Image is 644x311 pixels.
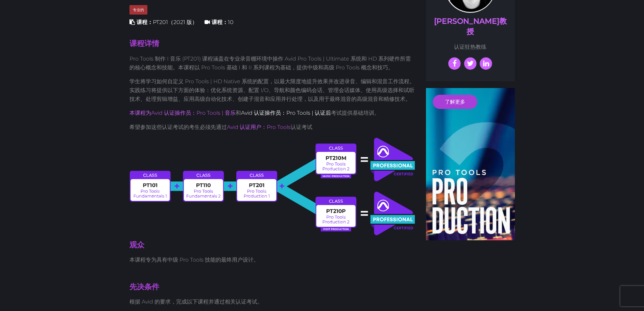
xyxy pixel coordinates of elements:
[331,110,374,116] font: 考试提供基础培训
[129,124,227,130] font: 希望参加这些认证考试的考生必须先通过
[129,110,236,116] a: 本课程为Avid 认证操作员：Pro Tools | 音乐
[129,298,263,305] font: 根据 Avid 的要求，完成以下课程并通过相关认证考试。
[433,95,477,109] a: 了解更多
[129,282,159,291] font: 先决条件
[227,124,291,130] a: Avid 认证用户：Pro Tools
[291,124,312,130] font: 认证考试
[454,44,486,50] font: 认证狂热教练
[212,19,228,25] font: 课程：
[434,17,507,36] a: [PERSON_NAME]教授
[129,39,159,48] font: 课程详情
[153,19,197,25] font: PT201（2021 版）
[129,78,415,102] font: 学生将学习如何自定义 Pro Tools | HD Native 系统的配置，以最大限度地提升效果并改进录音、编辑和混音工作流程。实践练习将提供以下方面的体验：优化系统资源、配置 I/O、导航和...
[445,98,465,105] font: 了解更多
[137,19,153,25] font: 课程：
[129,257,259,263] font: 本课程专为具有中级 Pro Tools 技能的最终用户设计。
[241,110,331,116] a: Avid 认证操作员：Pro Tools | 认证后
[129,137,416,236] img: avid-certified-professional-path.svg
[228,19,234,25] font: 10
[129,240,144,249] font: 观众
[236,110,241,116] font: 和
[374,110,380,116] font: 。
[129,55,411,71] font: Pro Tools 制作 I 音乐 (PT201) 课程涵盖在专业录音棚环境中操作 Avid Pro Tools | Ultimate 系统和 HD 系列硬件所需的核心概念和技能。本课程以 Pr...
[133,7,144,12] font: 专业的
